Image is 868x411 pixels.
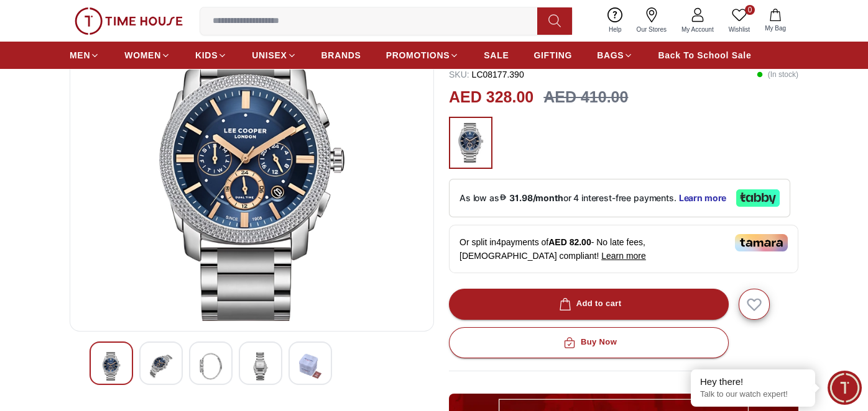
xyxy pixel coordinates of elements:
a: BAGS [597,44,633,66]
a: WOMEN [124,44,170,66]
div: Hey there! [700,376,806,388]
img: Lee Cooper Men's Multi Function Dark Blue Dial Watch - LC08177.390 [200,352,222,381]
span: Our Stores [632,25,672,34]
img: Lee Cooper Men's Multi Function Dark Blue Dial Watch - LC08177.390 [80,23,423,321]
span: UNISEX [252,49,287,61]
a: PROMOTIONS [386,44,459,66]
p: LC08177.390 [449,68,524,81]
p: Talk to our watch expert! [700,389,806,400]
h3: AED 410.00 [543,86,628,109]
a: SALE [484,44,509,66]
button: Buy Now [449,327,729,358]
div: Buy Now [561,335,617,350]
img: Lee Cooper Men's Multi Function Dark Blue Dial Watch - LC08177.390 [100,352,122,381]
span: PROMOTIONS [386,49,450,61]
span: Help [604,25,627,34]
a: KIDS [195,44,227,66]
img: Lee Cooper Men's Multi Function Dark Blue Dial Watch - LC08177.390 [150,352,172,381]
span: My Account [676,25,719,34]
span: Learn more [601,251,646,261]
h2: AED 328.00 [449,86,533,109]
button: My Bag [757,6,793,35]
span: 0 [745,5,755,15]
span: BAGS [597,49,624,61]
span: MEN [70,49,90,61]
a: Back To School Sale [658,44,751,66]
img: ... [455,123,486,163]
span: KIDS [195,49,218,61]
a: Help [601,5,629,37]
span: SKU : [449,70,469,79]
span: SALE [484,49,509,61]
img: Tamara [735,234,788,251]
img: ... [75,7,183,35]
div: Chat Widget [828,371,862,405]
a: GIFTING [533,44,572,66]
a: BRANDS [321,44,361,66]
a: 0Wishlist [721,5,757,37]
span: GIFTING [533,49,572,61]
span: AED 82.00 [548,237,591,247]
div: Or split in 4 payments of - No late fees, [DEMOGRAPHIC_DATA] compliant! [449,225,798,273]
p: ( In stock ) [757,68,798,81]
div: Add to cart [556,297,622,311]
span: Wishlist [724,25,755,34]
span: BRANDS [321,49,361,61]
a: Our Stores [629,5,674,37]
button: Add to cart [449,289,729,320]
span: Back To School Sale [658,49,751,61]
img: Lee Cooper Men's Multi Function Dark Blue Dial Watch - LC08177.390 [249,352,272,381]
a: UNISEX [252,44,296,66]
img: Lee Cooper Men's Multi Function Dark Blue Dial Watch - LC08177.390 [299,352,321,381]
a: MEN [70,44,99,66]
span: My Bag [760,24,791,33]
span: WOMEN [124,49,161,61]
